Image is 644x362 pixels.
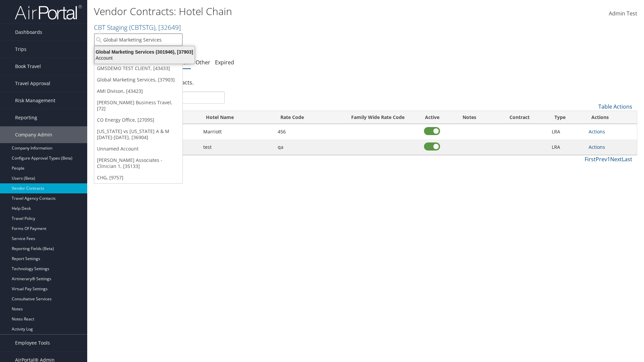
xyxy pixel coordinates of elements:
img: airportal-logo.png [15,4,82,20]
td: 456 [274,124,339,139]
span: Admin Test [609,10,637,17]
a: CO Energy Office, [27095] [94,114,182,126]
a: Expired [215,59,234,66]
a: Actions [589,144,605,150]
span: Travel Approval [15,75,50,92]
td: Marriott [200,124,274,139]
th: Hotel Name: activate to sort column ascending [200,111,274,124]
td: LRA [548,124,586,139]
span: Company Admin [15,126,52,143]
div: Global Marketing Services (301946), [37903] [91,49,199,55]
a: 1 [607,156,610,163]
a: [US_STATE] vs [US_STATE] A & M [DATE]-[DATE], [36904] [94,126,182,143]
td: qa [274,139,339,155]
th: Contract: activate to sort column ascending [491,111,548,124]
th: Actions [585,111,637,124]
a: Last [622,156,632,163]
span: ( CBTSTG ) [129,23,155,32]
div: There are contracts. [94,73,637,92]
th: Notes: activate to sort column ascending [448,111,491,124]
td: test [200,139,274,155]
a: First [585,156,596,163]
th: Rate Code: activate to sort column ascending [274,111,339,124]
span: Dashboards [15,24,42,41]
span: Employee Tools [15,335,50,351]
a: [PERSON_NAME] Business Travel, [72] [94,97,182,114]
a: Actions [589,128,605,135]
span: Risk Management [15,92,55,109]
a: Unnamed Account [94,143,182,155]
a: [PERSON_NAME] Associates - Clinician 1, [35133] [94,155,182,172]
div: Account [91,55,199,61]
th: Family Wide Rate Code: activate to sort column ascending [339,111,416,124]
a: Admin Test [609,3,637,24]
th: Type: activate to sort column ascending [548,111,586,124]
input: Search Accounts [94,34,182,46]
a: GMSDEMO TEST CLIENT, [43433] [94,63,182,74]
a: Global Marketing Services, [37903] [94,74,182,85]
a: CHG, [9757] [94,172,182,183]
a: Table Actions [598,103,632,110]
a: Next [610,156,622,163]
h1: Vendor Contracts: Hotel Chain [94,4,456,18]
a: AMI Divison, [43423] [94,85,182,97]
a: CBT Staging [94,23,181,32]
span: , [ 32649 ] [155,23,181,32]
td: LRA [548,139,586,155]
span: Book Travel [15,58,41,75]
a: Other [196,59,210,66]
a: Prev [596,156,607,163]
th: Active: activate to sort column ascending [417,111,448,124]
span: Reporting [15,109,37,126]
span: Trips [15,41,26,58]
